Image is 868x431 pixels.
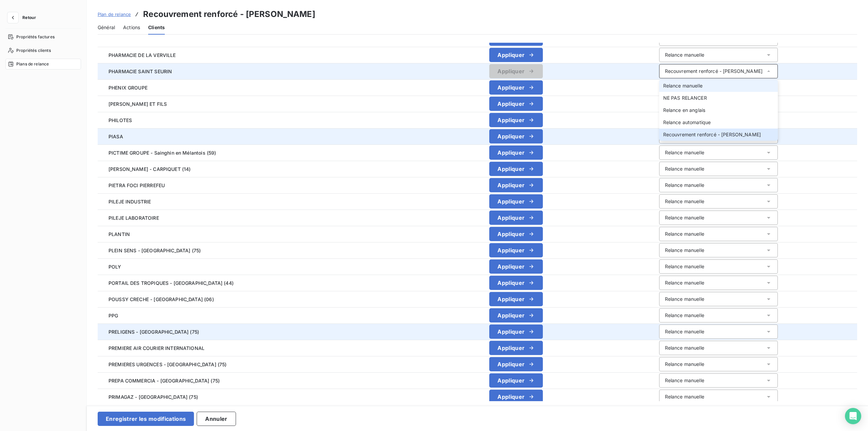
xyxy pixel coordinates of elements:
[5,32,81,42] a: Propriétés factures
[103,393,373,400] span: PRIMAGAZ - [GEOGRAPHIC_DATA] (75)
[665,377,704,384] div: Relance manuelle
[489,97,543,111] button: Appliquer
[197,412,236,426] button: Annuler
[665,165,704,172] div: Relance manuelle
[103,100,373,107] span: [PERSON_NAME] ET FILS
[22,16,36,20] span: Retour
[489,145,543,160] button: Appliquer
[103,247,373,254] span: PLEIN SENS - [GEOGRAPHIC_DATA] (75)
[103,84,373,91] span: PHENIX GROUPE
[123,24,140,31] span: Actions
[665,393,704,400] div: Relance manuelle
[103,133,373,140] span: PIASA
[489,357,543,371] button: Appliquer
[103,68,373,75] span: PHARMACIE SAINT SEURIN
[489,276,543,290] button: Appliquer
[98,24,115,31] span: Général
[665,182,704,189] div: Relance manuelle
[103,263,373,270] span: POLY
[98,12,131,17] span: Plan de relance
[489,227,543,241] button: Appliquer
[103,312,373,319] span: PPG
[103,377,373,384] span: PREPA COMMERCIA - [GEOGRAPHIC_DATA] (75)
[103,117,373,124] span: PHILOTES
[489,162,543,176] button: Appliquer
[103,361,373,368] span: PREMIERES URGENCES - [GEOGRAPHIC_DATA] (75)
[103,279,373,287] span: PORTAIL DES TROPIQUES - [GEOGRAPHIC_DATA] (44)
[489,341,543,355] button: Appliquer
[663,83,703,89] span: Relance manuelle
[103,296,373,303] span: POUSSY CRECHE - [GEOGRAPHIC_DATA] (06)
[143,8,315,20] h3: Recouvrement renforcé - [PERSON_NAME]
[489,129,543,143] button: Appliquer
[98,412,194,426] button: Enregistrer les modifications
[665,68,763,75] div: Recouvrement renforcé - [PERSON_NAME]
[665,328,704,335] div: Relance manuelle
[489,64,543,78] button: Appliquer
[103,345,373,352] span: PREMIERE AIR COURIER INTERNATIONAL
[16,61,49,67] span: Plans de relance
[665,52,704,58] div: Relance manuelle
[103,182,373,189] span: PIETRA FOCI PIERREFEU
[489,211,543,225] button: Appliquer
[663,132,761,137] span: Recouvrement renforcé - [PERSON_NAME]
[16,34,55,40] span: Propriétés factures
[489,390,543,404] button: Appliquer
[103,214,373,221] span: PILEJE LABORATOIRE
[489,194,543,209] button: Appliquer
[489,178,543,192] button: Appliquer
[103,328,373,335] span: PRELIGENS - [GEOGRAPHIC_DATA] (75)
[489,308,543,322] button: Appliquer
[5,59,81,70] a: Plans de relance
[665,149,704,156] div: Relance manuelle
[489,325,543,339] button: Appliquer
[489,113,543,127] button: Appliquer
[5,12,41,23] button: Retour
[103,149,373,156] span: PICTIME GROUPE - Sainghin en Mélantois (59)
[665,296,704,302] div: Relance manuelle
[489,373,543,388] button: Appliquer
[665,312,704,319] div: Relance manuelle
[489,80,543,95] button: Appliquer
[5,45,81,56] a: Propriétés clients
[665,231,704,237] div: Relance manuelle
[663,119,711,125] span: Relance automatique
[665,214,704,221] div: Relance manuelle
[845,408,861,424] div: Open Intercom Messenger
[16,47,51,54] span: Propriétés clients
[148,24,165,31] span: Clients
[489,259,543,274] button: Appliquer
[665,198,704,205] div: Relance manuelle
[489,48,543,62] button: Appliquer
[489,243,543,257] button: Appliquer
[665,361,704,368] div: Relance manuelle
[103,231,373,238] span: PLANTIN
[98,11,131,18] a: Plan de relance
[663,107,706,113] span: Relance en anglais
[489,292,543,306] button: Appliquer
[665,345,704,351] div: Relance manuelle
[103,165,373,173] span: [PERSON_NAME] - CARPIQUET (14)
[665,263,704,270] div: Relance manuelle
[103,52,373,59] span: PHARMACIE DE LA VERVILLE
[665,247,704,254] div: Relance manuelle
[663,95,707,101] span: NE PAS RELANCER
[103,198,373,205] span: PILEJE INDUSTRIE
[665,279,704,286] div: Relance manuelle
